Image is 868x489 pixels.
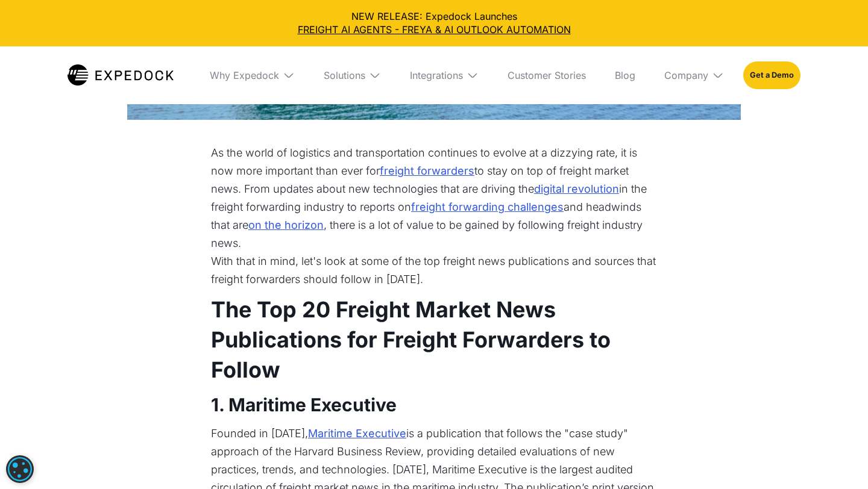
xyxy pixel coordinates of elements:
[314,46,391,104] div: Solutions
[211,296,611,383] strong: The Top 20 Freight Market News Publications for Freight Forwarders to Follow
[498,46,596,104] a: Customer Stories
[534,180,619,198] a: digital revolution
[664,69,708,81] div: Company
[605,46,645,104] a: Blog
[324,69,365,81] div: Solutions
[380,162,474,180] a: freight forwarders
[211,252,657,288] p: With that in mind, let's look at some of the top freight news publications and sources that freig...
[743,61,800,89] a: Get a Demo
[10,10,858,37] div: NEW RELEASE: Expedock Launches
[410,69,463,81] div: Integrations
[10,23,858,36] a: FREIGHT AI AGENTS - FREYA & AI OUTLOOK AUTOMATION
[308,425,406,443] a: Maritime Executive
[248,216,324,234] a: on the horizon
[655,46,734,104] div: Company
[411,198,564,216] a: freight forwarding challenges
[200,46,304,104] div: Why Expedock
[808,431,868,489] iframe: Chat Widget
[210,69,279,81] div: Why Expedock
[400,46,488,104] div: Integrations
[211,394,397,416] strong: 1. Maritime Executive
[211,144,657,252] p: As the world of logistics and transportation continues to evolve at a dizzying rate, it is now mo...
